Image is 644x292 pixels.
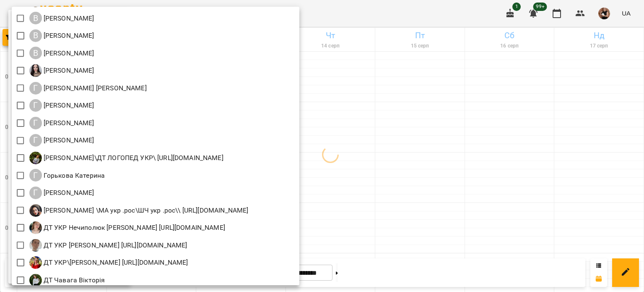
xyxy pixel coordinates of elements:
[29,82,147,95] div: Гаврилевська Оксана
[29,64,94,77] a: Г [PERSON_NAME]
[29,221,225,234] a: Д ДТ УКР Нечиполюк [PERSON_NAME] [URL][DOMAIN_NAME]
[42,48,94,58] p: [PERSON_NAME]
[29,239,187,252] a: Д ДТ УКР [PERSON_NAME] [URL][DOMAIN_NAME]
[42,171,105,181] p: Горькова Катерина
[29,204,249,217] a: Г [PERSON_NAME] \МА укр .рос\ШЧ укр .рос\\ [URL][DOMAIN_NAME]
[29,169,42,182] div: Г
[42,13,94,24] p: [PERSON_NAME]
[29,47,94,59] a: В [PERSON_NAME]
[29,134,42,147] div: Г
[42,100,94,110] p: [PERSON_NAME]
[29,99,42,112] div: Г
[29,12,94,24] div: Венюкова Єлизавета
[42,205,249,216] p: [PERSON_NAME] \МА укр .рос\ШЧ укр .рос\\ [URL][DOMAIN_NAME]
[29,117,94,129] div: Гвоздик Надія
[29,134,94,147] div: Гончаренко Наталія
[29,64,94,77] div: Габорак Галина
[29,221,42,234] img: Д
[29,169,105,182] a: Г Горькова Катерина
[29,12,94,24] a: В [PERSON_NAME]
[42,240,187,250] p: ДТ УКР [PERSON_NAME] [URL][DOMAIN_NAME]
[42,31,94,41] p: [PERSON_NAME]
[29,187,94,199] div: Гудима Антон
[29,256,42,269] img: Д
[42,258,188,268] p: ДТ УКР\[PERSON_NAME] [URL][DOMAIN_NAME]
[42,135,94,145] p: [PERSON_NAME]
[29,274,105,287] div: ДТ Чавага Вікторія
[29,187,42,199] div: Г
[29,82,147,95] a: Г [PERSON_NAME] [PERSON_NAME]
[29,134,94,147] a: Г [PERSON_NAME]
[29,29,94,42] a: В [PERSON_NAME]
[29,47,94,59] div: Вікторія Котисько
[29,256,188,269] div: ДТ УКР\РОС Абасова Сабіна https://us06web.zoom.us/j/84886035086
[29,99,94,112] a: Г [PERSON_NAME]
[29,239,187,252] div: ДТ УКР Колоша Катерина https://us06web.zoom.us/j/84976667317
[29,64,42,77] img: Г
[29,221,225,234] div: ДТ УКР Нечиполюк Мирослава https://us06web.zoom.us/j/87978670003
[29,29,94,42] div: Вовк Галина
[42,66,94,76] p: [PERSON_NAME]
[29,12,42,24] div: В
[29,256,188,269] a: Д ДТ УКР\[PERSON_NAME] [URL][DOMAIN_NAME]
[29,204,42,217] img: Г
[29,117,42,129] div: Г
[29,152,223,164] a: Г [PERSON_NAME]\ДТ ЛОГОПЕД УКР\ [URL][DOMAIN_NAME]
[29,47,42,59] div: В
[29,29,42,42] div: В
[42,275,105,285] p: ДТ Чавага Вікторія
[42,153,223,163] p: [PERSON_NAME]\ДТ ЛОГОПЕД УКР\ [URL][DOMAIN_NAME]
[42,188,94,198] p: [PERSON_NAME]
[42,83,147,93] p: [PERSON_NAME] [PERSON_NAME]
[29,239,42,252] img: Д
[29,187,94,199] a: Г [PERSON_NAME]
[29,117,94,129] a: Г [PERSON_NAME]
[29,169,105,182] div: Горькова Катерина
[29,99,94,112] div: Галушка Оксана
[42,118,94,128] p: [PERSON_NAME]
[29,274,105,287] a: Д ДТ Чавага Вікторія
[29,152,42,164] img: Г
[29,274,42,287] img: Д
[29,152,223,164] div: Гончаренко Світлана Володимирівна\ДТ ЛОГОПЕД УКР\ https://us06web.zoom.us/j/81989846243
[42,223,225,233] p: ДТ УКР Нечиполюк [PERSON_NAME] [URL][DOMAIN_NAME]
[29,82,42,95] div: Г
[29,204,249,217] div: Гусак Олена Армаїсівна \МА укр .рос\ШЧ укр .рос\\ https://us06web.zoom.us/j/83079612343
